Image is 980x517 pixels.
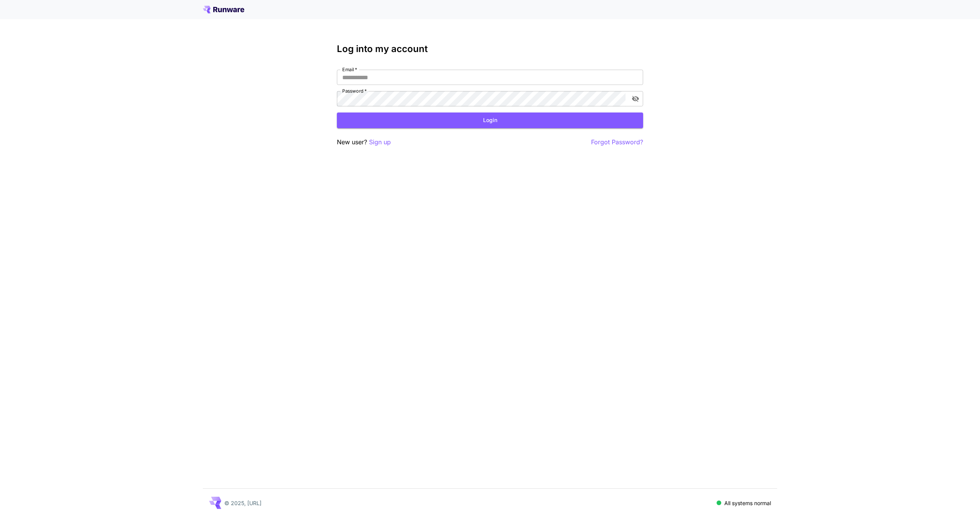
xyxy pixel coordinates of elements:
label: Email [342,66,357,73]
h3: Log into my account [337,44,643,54]
p: © 2025, [URL] [224,499,261,507]
label: Password [342,88,367,94]
p: New user? [337,137,391,147]
button: Login [337,113,643,128]
button: toggle password visibility [629,92,642,106]
button: Sign up [369,137,391,147]
p: All systems normal [724,499,771,507]
button: Forgot Password? [591,137,643,147]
